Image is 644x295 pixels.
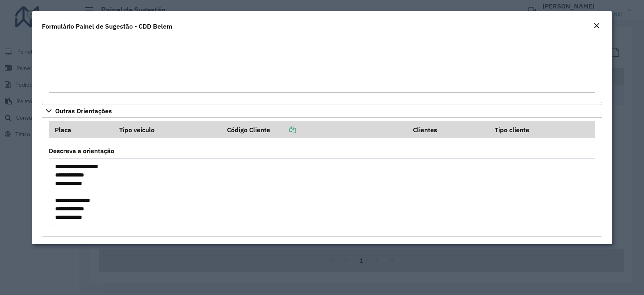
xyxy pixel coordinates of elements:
[407,121,489,138] th: Clientes
[49,121,114,138] th: Placa
[221,121,407,138] th: Código Cliente
[42,104,602,118] a: Outras Orientações
[55,108,112,114] span: Outras Orientações
[42,21,172,31] h4: Formulário Painel de Sugestão - CDD Belem
[489,121,595,138] th: Tipo cliente
[593,23,600,29] em: Fechar
[270,126,296,134] a: Copiar
[42,118,602,237] div: Outras Orientações
[591,21,602,31] button: Close
[49,146,114,156] label: Descreva a orientação
[114,121,221,138] th: Tipo veículo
